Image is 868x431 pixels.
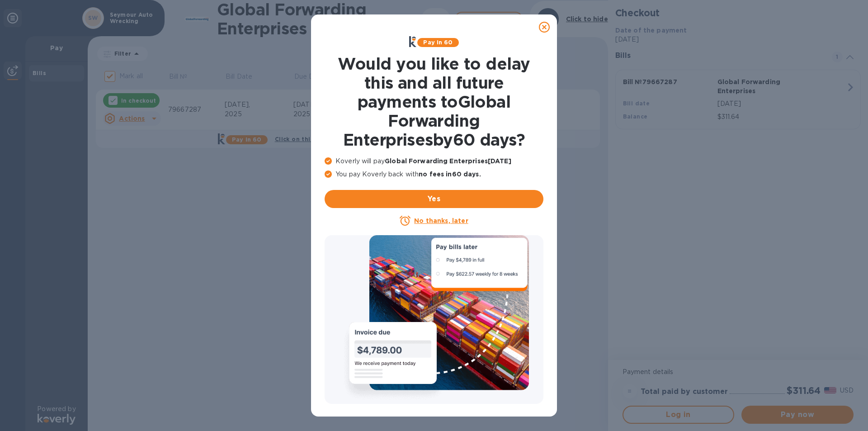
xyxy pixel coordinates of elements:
p: Koverly will pay [325,156,543,166]
b: Pay in 60 [423,39,453,46]
u: No thanks, later [414,217,468,224]
p: You pay Koverly back with [325,170,543,179]
b: no fees in 60 days . [419,171,481,178]
span: Yes [332,194,536,204]
b: Global Forwarding Enterprises [DATE] [385,157,511,165]
button: Yes [325,190,543,208]
h1: Would you like to delay this and all future payments to Global Forwarding Enterprises by 60 days ? [325,54,543,149]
